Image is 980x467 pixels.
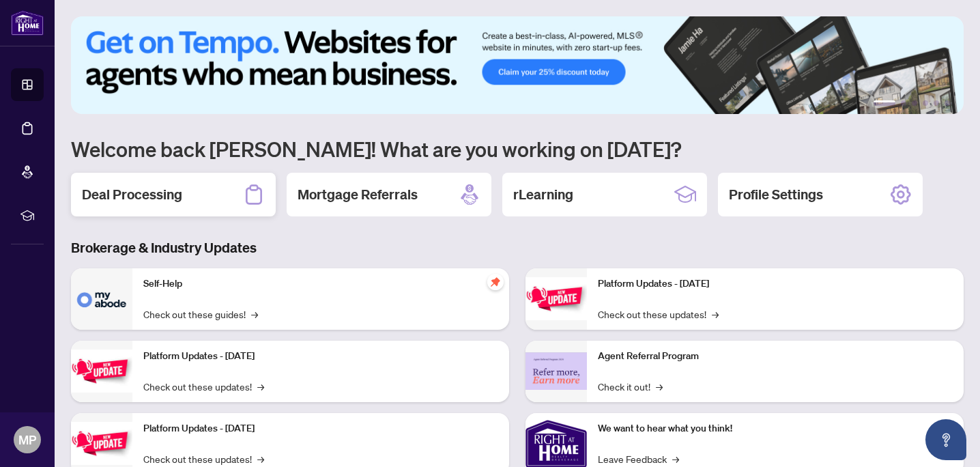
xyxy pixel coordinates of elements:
button: Open asap [925,419,966,460]
p: Platform Updates - [DATE] [598,277,953,292]
span: → [257,379,264,394]
button: 4 [923,100,928,106]
span: → [251,307,258,322]
p: Platform Updates - [DATE] [143,349,498,364]
h2: Deal Processing [82,185,182,204]
span: → [712,307,719,322]
a: Check out these updates!→ [143,379,264,394]
img: Self-Help [71,268,132,330]
span: → [257,451,264,466]
span: → [672,451,679,466]
img: Platform Updates - September 16, 2025 [71,350,132,393]
img: Slide 0 [71,16,964,114]
h2: Profile Settings [729,185,823,204]
button: 5 [934,100,939,106]
a: Check out these guides!→ [143,307,258,322]
h1: Welcome back [PERSON_NAME]! What are you working on [DATE]? [71,136,964,162]
p: Self-Help [143,277,498,292]
span: MP [18,430,36,449]
a: Check it out!→ [598,379,663,394]
p: Agent Referral Program [598,349,953,364]
button: 3 [912,100,917,106]
img: Platform Updates - June 23, 2025 [525,277,587,320]
button: 2 [901,100,906,106]
h2: Mortgage Referrals [298,185,418,204]
img: logo [11,10,44,36]
h2: rLearning [513,185,573,204]
a: Check out these updates!→ [143,451,264,466]
img: Platform Updates - July 21, 2025 [71,422,132,465]
p: We want to hear what you think! [598,421,953,436]
button: 1 [874,100,895,106]
span: → [656,379,663,394]
a: Leave Feedback→ [598,451,679,466]
img: Agent Referral Program [525,352,587,390]
button: 6 [945,100,950,106]
h3: Brokerage & Industry Updates [71,238,964,257]
a: Check out these updates!→ [598,307,719,322]
p: Platform Updates - [DATE] [143,421,498,436]
span: pushpin [487,274,504,290]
